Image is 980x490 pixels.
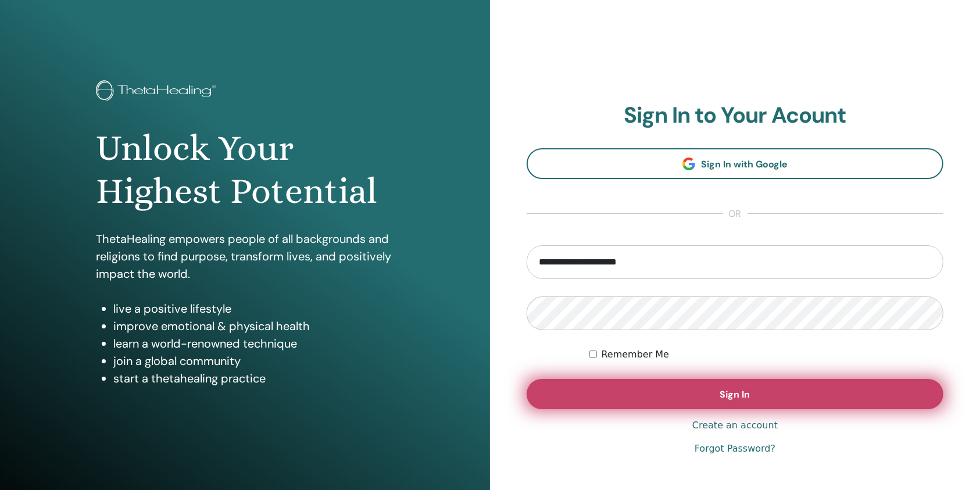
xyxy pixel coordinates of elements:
[96,127,394,213] h1: Unlock Your Highest Potential
[113,370,394,387] li: start a thetahealing practice
[96,230,394,282] p: ThetaHealing empowers people of all backgrounds and religions to find purpose, transform lives, a...
[527,148,943,179] a: Sign In with Google
[723,207,747,221] span: or
[527,102,943,129] h2: Sign In to Your Acount
[113,352,394,370] li: join a global community
[113,335,394,352] li: learn a world-renowned technique
[589,348,943,362] div: Keep me authenticated indefinitely or until I manually logout
[113,317,394,335] li: improve emotional & physical health
[602,348,670,362] label: Remember Me
[113,300,394,317] li: live a positive lifestyle
[695,442,775,456] a: Forgot Password?
[527,379,943,409] button: Sign In
[692,419,778,432] a: Create an account
[720,388,750,400] span: Sign In
[701,158,788,170] span: Sign In with Google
